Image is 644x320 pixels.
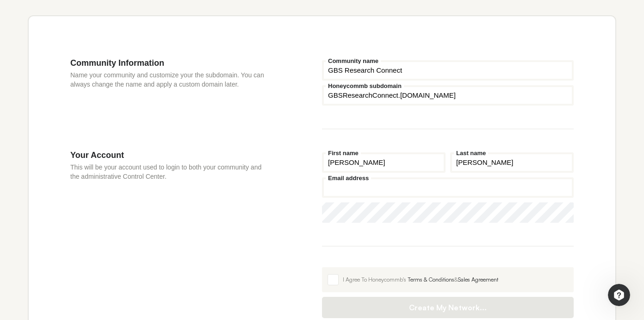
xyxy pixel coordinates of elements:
[124,230,185,267] button: Help
[450,152,574,173] input: Last name
[331,303,564,312] span: Create My Network...
[608,284,630,306] iframe: Intercom live chat
[322,177,574,198] input: Email address
[454,150,488,156] label: Last name
[70,150,266,160] h3: Your Account
[322,60,574,81] input: Community name
[21,253,40,260] span: Home
[322,297,574,318] button: Create My Network...
[326,83,404,89] label: Honeycommb subdomain
[43,202,142,220] button: Send us a message
[62,125,124,136] h2: No messages
[147,253,161,260] span: Help
[70,163,266,181] p: This will be your account used to login to both your community and the administrative Control Cen...
[74,253,110,260] span: Messages
[68,4,118,20] h1: Messages
[458,276,498,283] a: Sales Agreement
[21,145,164,154] span: Messages from the team will be shown here
[326,58,381,64] label: Community name
[162,4,179,20] div: Close
[326,175,371,181] label: Email address
[326,150,361,156] label: First name
[322,85,574,106] input: your-subdomain.honeycommb.com
[343,276,568,284] div: I Agree To Honeycommb's &
[408,276,454,283] a: Terms & Conditions
[70,58,266,68] h3: Community Information
[70,70,266,89] p: Name your community and customize your the subdomain. You can always change the name and apply a ...
[322,152,446,173] input: First name
[62,230,123,267] button: Messages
